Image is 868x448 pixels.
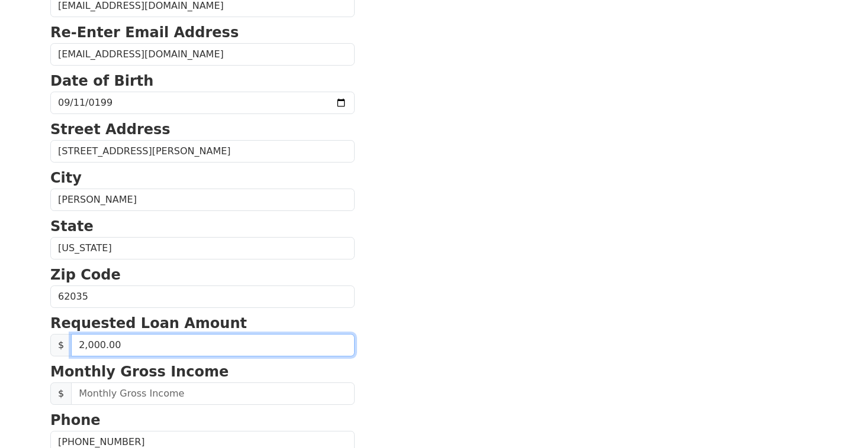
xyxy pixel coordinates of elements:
[50,170,82,186] strong: City
[50,189,355,211] input: City
[50,412,101,428] strong: Phone
[50,121,171,138] strong: Street Address
[50,140,355,163] input: Street Address
[50,361,355,382] p: Monthly Gross Income
[50,334,72,356] span: $
[50,315,247,332] strong: Requested Loan Amount
[71,334,355,356] input: 0.00
[50,73,153,89] strong: Date of Birth
[71,382,355,405] input: Monthly Gross Income
[50,43,355,66] input: Re-Enter Email Address
[50,24,239,41] strong: Re-Enter Email Address
[50,267,121,283] strong: Zip Code
[50,382,72,405] span: $
[50,218,94,235] strong: State
[50,285,355,308] input: Zip Code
